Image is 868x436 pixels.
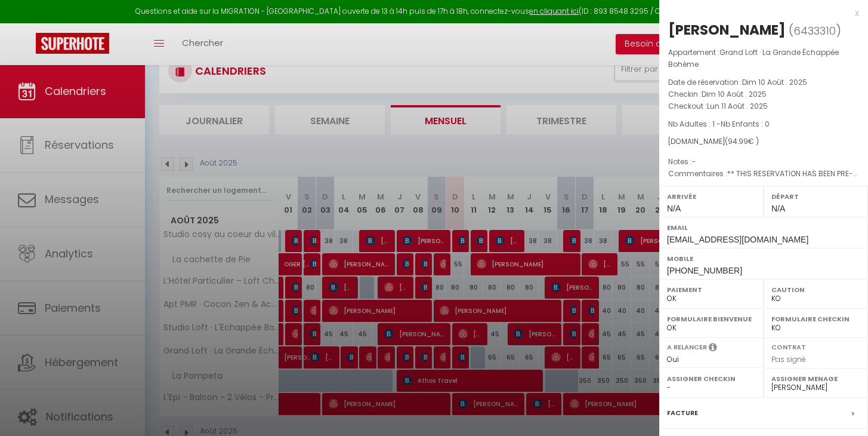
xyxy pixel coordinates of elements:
p: Checkin : [668,88,859,100]
label: Facture [667,407,698,419]
span: 94.99 [728,136,748,146]
span: ( € ) [725,136,759,146]
label: Assigner Checkin [667,373,756,385]
p: Appartement : [668,47,859,70]
span: Dim 10 Août . 2025 [702,89,767,99]
span: Grand Loft · La Grande Échappée Bohème [668,47,839,69]
span: Lun 11 Août . 2025 [707,101,768,111]
span: Dim 10 Août . 2025 [742,77,807,87]
p: Commentaires : [668,168,859,180]
i: Sélectionner OUI si vous souhaiter envoyer les séquences de messages post-checkout [709,342,717,355]
span: Nb Adultes : 1 - [668,119,770,129]
label: Contrat [771,342,806,350]
label: Caution [771,284,860,296]
span: [PHONE_NUMBER] [667,266,742,275]
label: Assigner Menage [771,373,860,385]
p: Notes : [668,156,859,168]
div: [PERSON_NAME] [668,20,786,39]
span: - [692,156,696,167]
label: Formulaire Checkin [771,313,860,325]
span: Pas signé [771,354,806,364]
p: Date de réservation : [668,76,859,88]
label: Paiement [667,284,756,296]
label: Arrivée [667,191,756,202]
span: [EMAIL_ADDRESS][DOMAIN_NAME] [667,235,808,244]
div: x [659,6,859,20]
label: Départ [771,191,860,202]
label: Formulaire Bienvenue [667,313,756,325]
label: Mobile [667,253,860,265]
div: [DOMAIN_NAME] [668,136,859,148]
span: Nb Enfants : 0 [721,119,770,129]
span: ( ) [789,22,841,39]
label: Email [667,222,860,234]
span: 6433310 [793,23,836,38]
p: Checkout : [668,100,859,112]
label: A relancer [667,342,707,352]
span: N/A [771,204,785,213]
span: N/A [667,204,681,213]
button: Open LiveChat chat widget [10,5,45,41]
